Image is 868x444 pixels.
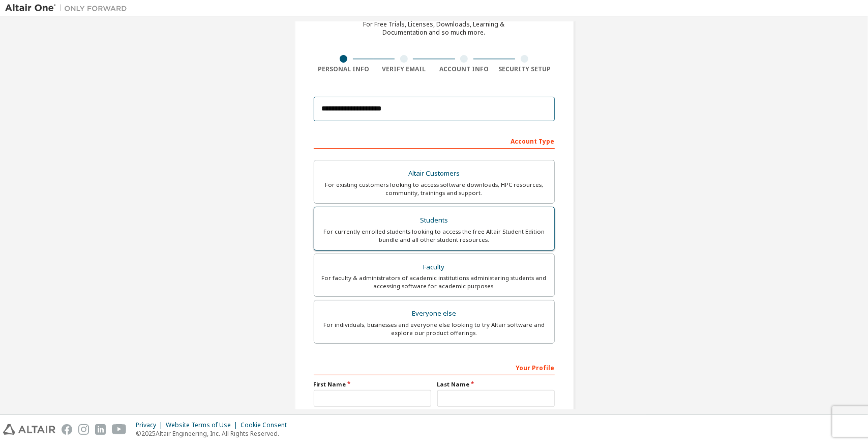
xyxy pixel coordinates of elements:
[314,65,374,73] div: Personal Info
[364,20,505,37] div: For Free Trials, Licenses, Downloads, Learning & Documentation and so much more.
[314,380,431,388] label: First Name
[78,424,89,435] img: instagram.svg
[320,274,548,290] div: For faculty & administrators of academic institutions administering students and accessing softwa...
[434,65,495,73] div: Account Info
[437,380,555,388] label: Last Name
[320,307,548,321] div: Everyone else
[320,260,548,274] div: Faculty
[320,321,548,337] div: For individuals, businesses and everyone else looking to try Altair software and explore our prod...
[320,213,548,228] div: Students
[320,166,548,181] div: Altair Customers
[136,429,293,438] p: © 2025 Altair Engineering, Inc. All Rights Reserved.
[112,424,127,435] img: youtube.svg
[314,359,555,375] div: Your Profile
[136,421,166,429] div: Privacy
[320,181,548,197] div: For existing customers looking to access software downloads, HPC resources, community, trainings ...
[374,65,434,73] div: Verify Email
[166,421,241,429] div: Website Terms of Use
[320,228,548,244] div: For currently enrolled students looking to access the free Altair Student Edition bundle and all ...
[5,3,132,13] img: Altair One
[3,424,55,435] img: altair_logo.svg
[95,424,106,435] img: linkedin.svg
[494,65,555,73] div: Security Setup
[314,132,555,149] div: Account Type
[62,424,72,435] img: facebook.svg
[241,421,293,429] div: Cookie Consent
